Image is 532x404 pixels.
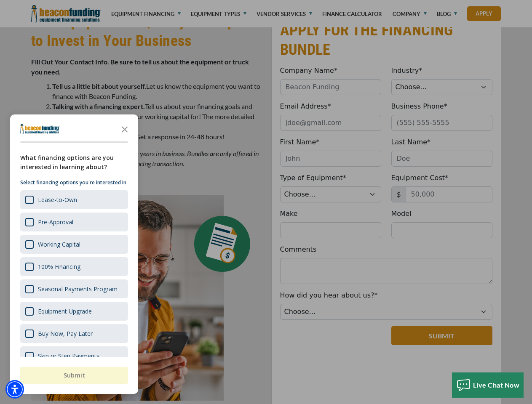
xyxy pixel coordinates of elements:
div: Working Capital [20,235,128,254]
div: Pre-Approval [38,218,73,226]
div: Equipment Upgrade [20,302,128,321]
button: Close the survey [116,120,133,137]
div: Skip or Step Payments [38,352,99,360]
img: Company logo [20,124,60,134]
p: Select financing options you're interested in [20,178,128,187]
div: Pre-Approval [20,213,128,231]
div: What financing options are you interested in learning about? [20,153,128,172]
div: Buy Now, Pay Later [20,324,128,343]
div: 100% Financing [38,263,80,271]
button: Live Chat Now [452,372,524,398]
div: Equipment Upgrade [38,307,92,315]
div: Lease-to-Own [38,196,77,204]
div: Skip or Step Payments [20,346,128,365]
div: Accessibility Menu [5,380,24,399]
div: Survey [10,114,138,394]
span: Live Chat Now [473,381,520,389]
div: Seasonal Payments Program [38,285,118,293]
button: Submit [20,367,128,384]
div: Lease-to-Own [20,190,128,209]
div: Buy Now, Pay Later [38,330,93,338]
div: Seasonal Payments Program [20,279,128,298]
div: Working Capital [38,240,80,248]
div: 100% Financing [20,257,128,276]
